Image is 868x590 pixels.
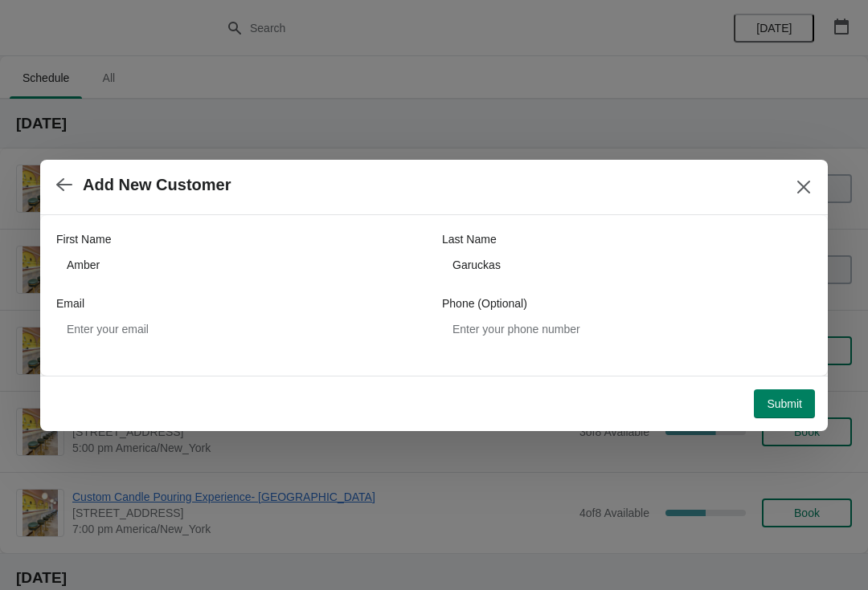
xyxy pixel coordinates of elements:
[83,176,231,194] h2: Add New Customer
[442,295,527,311] label: Phone (Optional)
[56,250,426,279] input: John
[56,315,426,344] input: Enter your email
[789,173,818,201] button: Close
[56,231,111,247] label: First Name
[442,250,812,279] input: Smith
[442,231,497,247] label: Last Name
[754,389,815,418] button: Submit
[767,397,802,410] span: Submit
[56,295,84,311] label: Email
[442,315,812,344] input: Enter your phone number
